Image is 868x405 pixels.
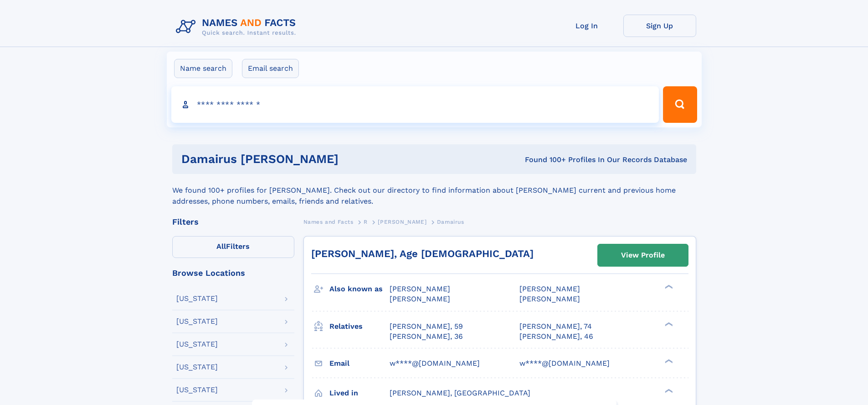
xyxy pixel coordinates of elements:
input: search input [171,86,659,123]
h3: Relatives [329,319,390,334]
label: Name search [174,59,232,78]
span: [PERSON_NAME], [GEOGRAPHIC_DATA] [390,389,530,397]
div: ❯ [663,321,673,327]
h3: Lived in [329,385,390,401]
div: [US_STATE] [176,318,218,325]
div: ❯ [663,284,673,290]
span: [PERSON_NAME] [519,295,580,303]
div: We found 100+ profiles for [PERSON_NAME]. Check out our directory to find information about [PERS... [172,174,696,207]
span: [PERSON_NAME] [519,284,580,293]
a: Log In [550,15,623,37]
span: [PERSON_NAME] [390,295,450,303]
div: [US_STATE] [176,363,218,371]
a: [PERSON_NAME], 59 [390,321,463,331]
a: [PERSON_NAME] [378,216,426,227]
span: All [216,242,226,251]
span: R [364,219,368,225]
label: Email search [242,59,299,78]
a: R [364,216,368,227]
button: Search Button [663,86,697,123]
div: Filters [172,218,294,226]
a: [PERSON_NAME], 74 [519,321,592,331]
span: Damairus [437,219,464,225]
h3: Also known as [329,281,390,297]
h3: Email [329,356,390,371]
div: ❯ [663,388,673,394]
a: View Profile [598,244,688,266]
div: ❯ [663,358,673,364]
div: Browse Locations [172,269,294,277]
div: [US_STATE] [176,341,218,348]
label: Filters [172,236,294,258]
h1: Damairus [PERSON_NAME] [181,153,432,165]
a: [PERSON_NAME], Age [DEMOGRAPHIC_DATA] [311,248,534,259]
div: Found 100+ Profiles In Our Records Database [431,155,687,165]
a: Names and Facts [303,216,354,227]
div: [US_STATE] [176,295,218,302]
span: [PERSON_NAME] [378,219,426,225]
img: Logo Names and Facts [172,15,303,39]
div: View Profile [621,245,665,266]
a: [PERSON_NAME], 36 [390,331,463,342]
div: [US_STATE] [176,386,218,394]
a: Sign Up [623,15,696,37]
a: [PERSON_NAME], 46 [519,331,593,342]
span: [PERSON_NAME] [390,284,450,293]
